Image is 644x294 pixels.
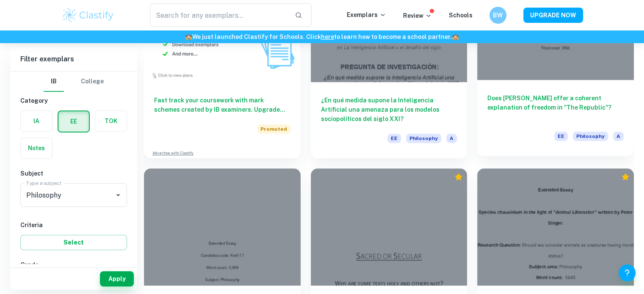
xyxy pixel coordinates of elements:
[446,134,457,143] span: A
[347,10,386,19] p: Exemplars
[523,8,583,23] button: UPGRADE NOW
[487,93,624,121] h6: Does [PERSON_NAME] offer a coherent explanation of freedom in "The Republic"?
[452,33,459,40] span: 🏫
[20,220,127,230] h6: Criteria
[150,3,288,27] input: Search for any exemplars...
[321,33,334,40] a: here
[20,169,127,178] h6: Subject
[26,179,61,187] label: Type a subject
[321,96,457,124] h6: ¿En qué medida supone la Inteligencia Artificial una amenaza para los modelos sociopolíticos del ...
[406,134,441,143] span: Philosophy
[44,71,104,92] div: Filter type choice
[454,173,463,181] div: Premium
[10,47,137,71] h6: Filter exemplars
[2,32,642,41] h6: We just launched Clastify for Schools. Click to learn how to become a school partner.
[81,71,104,92] button: College
[387,134,401,143] span: EE
[489,7,506,24] button: BW
[449,12,473,19] a: Schools
[621,173,630,181] div: Premium
[20,260,127,269] h6: Grade
[20,96,127,105] h6: Category
[554,132,568,141] span: EE
[613,132,624,141] span: A
[21,138,52,158] button: Notes
[619,264,636,281] button: Help and Feedback
[58,111,89,132] button: EE
[257,124,290,134] span: Promoted
[21,111,52,131] button: IA
[152,150,193,156] a: Advertise with Clastify
[44,71,64,92] button: IB
[112,189,124,201] button: Open
[61,7,115,24] img: Clastify logo
[185,33,192,40] span: 🏫
[154,96,290,114] h6: Fast track your coursework with mark schemes created by IB examiners. Upgrade now
[403,11,432,20] p: Review
[493,11,503,20] h6: BW
[100,271,134,286] button: Apply
[573,132,608,141] span: Philosophy
[20,235,127,250] button: Select
[95,111,127,131] button: TOK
